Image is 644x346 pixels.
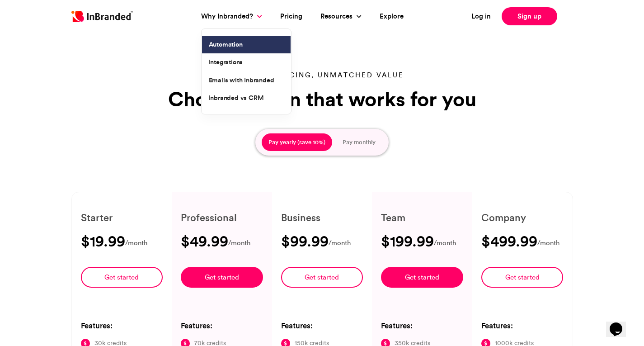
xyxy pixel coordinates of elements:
h3: $499.99 [481,234,537,248]
a: Get started [281,267,363,288]
button: Pay monthly [336,133,382,152]
h6: Features: [181,320,263,331]
h6: Features: [381,320,463,331]
a: Emails with Inbranded [202,71,291,90]
span: /month [537,237,559,249]
h3: $19.99 [81,234,125,248]
h3: $99.99 [281,234,329,248]
a: Get started [81,267,163,288]
span: /month [434,237,456,249]
h6: Company [481,210,564,225]
h6: Business [281,210,363,225]
span: /month [228,237,250,249]
h6: Starter [81,210,163,225]
a: Explore [380,11,404,22]
h3: $49.99 [181,234,228,248]
button: Pay yearly (save 10%) [262,133,332,152]
h3: $199.99 [381,234,434,248]
a: Why Inbranded? [201,11,255,22]
iframe: chat widget [606,310,635,337]
h1: Choose a plan that works for you [164,87,480,111]
a: Log in [471,11,491,22]
h6: Professional [181,210,263,225]
a: Automation [202,36,291,54]
a: Inbranded vs CRM [202,89,291,107]
a: Resources [320,11,355,22]
span: /month [329,237,351,249]
h6: Features: [481,320,564,331]
a: Get started [181,267,263,288]
img: Inbranded [71,11,133,22]
h6: Team [381,210,463,225]
h6: Features: [281,320,363,331]
p: Simple pricing, unmatched value [164,70,480,80]
h6: Features: [81,320,163,331]
span: /month [125,237,147,249]
a: Sign up [502,7,557,25]
a: Get started [481,267,564,288]
a: Get started [381,267,463,288]
a: Integrations [202,53,291,71]
a: Pricing [280,11,302,22]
